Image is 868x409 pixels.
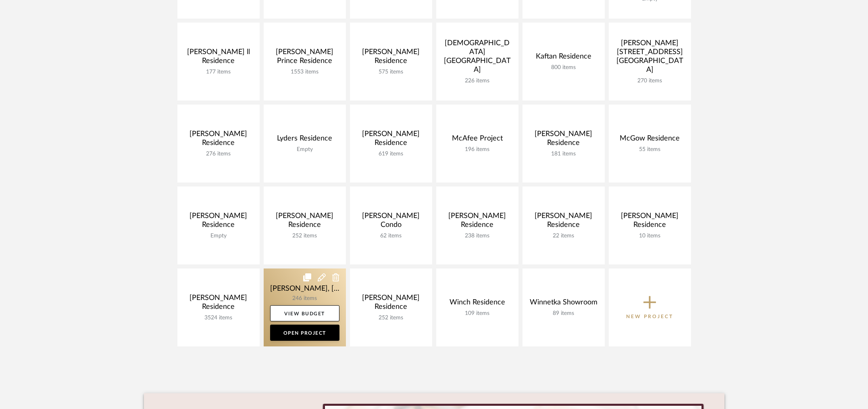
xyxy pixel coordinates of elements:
[615,233,685,239] div: 10 items
[270,212,339,233] div: [PERSON_NAME] Residence
[443,310,512,317] div: 109 items
[270,48,339,69] div: [PERSON_NAME] Prince Residence
[529,130,598,151] div: [PERSON_NAME] Residence
[529,298,598,310] div: Winnetka Showroom
[184,151,253,157] div: 276 items
[529,151,598,157] div: 181 items
[270,233,339,239] div: 252 items
[184,130,253,151] div: [PERSON_NAME] Residence
[443,134,512,146] div: McAfee Project
[356,233,426,239] div: 62 items
[529,310,598,317] div: 89 items
[443,78,512,84] div: 226 items
[615,78,685,84] div: 270 items
[443,212,512,233] div: [PERSON_NAME] Residence
[443,298,512,310] div: Winch Residence
[184,48,253,69] div: [PERSON_NAME] ll Residence
[529,233,598,239] div: 22 items
[356,69,426,76] div: 575 items
[184,69,253,76] div: 177 items
[356,130,426,151] div: [PERSON_NAME] Residence
[529,64,598,71] div: 800 items
[184,233,253,239] div: Empty
[356,315,426,321] div: 252 items
[443,39,512,78] div: [DEMOGRAPHIC_DATA] [GEOGRAPHIC_DATA]
[609,268,691,346] button: New Project
[356,48,426,69] div: [PERSON_NAME] Residence
[529,212,598,233] div: [PERSON_NAME] Residence
[615,212,685,233] div: [PERSON_NAME] Residence
[443,146,512,153] div: 196 items
[615,39,685,78] div: [PERSON_NAME] [STREET_ADDRESS][GEOGRAPHIC_DATA]
[356,294,426,315] div: [PERSON_NAME] Residence
[184,212,253,233] div: [PERSON_NAME] Residence
[184,294,253,315] div: [PERSON_NAME] Residence
[529,52,598,64] div: Kaftan Residence
[270,146,339,153] div: Empty
[270,69,339,76] div: 1553 items
[270,305,339,321] a: View Budget
[615,134,685,146] div: McGow Residence
[626,313,673,321] p: New Project
[356,151,426,157] div: 619 items
[270,325,339,341] a: Open Project
[356,212,426,233] div: [PERSON_NAME] Condo
[270,134,339,146] div: Lyders Residence
[615,146,685,153] div: 55 items
[184,315,253,321] div: 3524 items
[443,233,512,239] div: 238 items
